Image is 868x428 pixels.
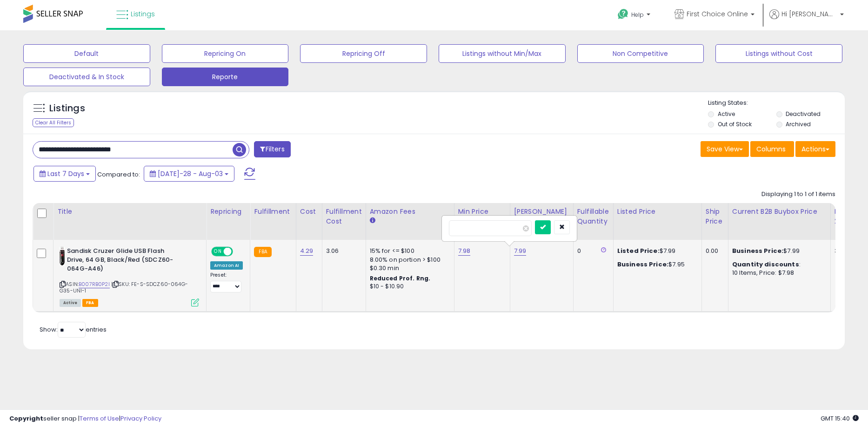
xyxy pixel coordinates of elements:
[370,256,447,264] div: 8.00% on portion > $100
[708,99,844,108] p: Listing States:
[370,247,447,255] div: 15% for <= $100
[617,247,694,255] div: $7.99
[732,269,823,277] div: 10 Items, Price: $7.98
[458,207,506,217] div: Min Price
[617,260,694,269] div: $7.95
[254,207,292,217] div: Fulfillment
[57,207,202,217] div: Title
[232,248,247,256] span: OFF
[718,120,752,128] label: Out of Stock
[300,44,427,63] button: Repricing Off
[97,170,140,179] span: Compared to:
[210,207,246,217] div: Repricing
[131,9,155,19] span: Listings
[821,414,859,423] span: 2025-08-11 15:40 GMT
[617,207,698,217] div: Listed Price
[701,141,749,157] button: Save View
[60,247,65,265] img: 31YxVK-oZ1S._SL40_.jpg
[370,207,450,217] div: Amazon Fees
[326,207,362,226] div: Fulfillment Cost
[706,207,724,226] div: Ship Price
[370,264,447,272] div: $0.30 min
[631,11,644,19] span: Help
[60,299,81,307] span: All listings currently available for purchase on Amazon
[80,414,119,423] a: Terms of Use
[212,248,224,256] span: ON
[795,141,835,157] button: Actions
[67,247,180,275] b: Sandisk Cruzer Glide USB Flash Drive, 64 GB, Black/Red (SDCZ60-064G-A46)
[300,246,314,256] a: 4.29
[162,44,289,63] button: Repricing On
[687,9,748,19] span: First Choice Online
[706,247,721,255] div: 0.00
[617,260,668,269] b: Business Price:
[40,325,107,334] span: Show: entries
[9,414,43,423] strong: Copyright
[23,44,150,63] button: Default
[617,246,660,255] b: Listed Price:
[732,207,827,217] div: Current B2B Buybox Price
[9,414,161,423] div: seller snap | |
[458,246,471,256] a: 7.98
[60,280,188,294] span: | SKU: FE-S-SDCZ60-064G-G35-UNI-1
[781,9,837,19] span: Hi [PERSON_NAME]
[23,68,150,86] button: Deactivated & In Stock
[439,44,566,63] button: Listings without Min/Max
[750,141,794,157] button: Columns
[162,68,289,86] button: Reporte
[210,272,243,293] div: Preset:
[79,280,110,288] a: B007RB0P2I
[577,44,704,63] button: Non Competitive
[514,246,527,256] a: 7.99
[254,247,271,257] small: FBA
[732,246,783,255] b: Business Price:
[514,207,569,217] div: [PERSON_NAME]
[370,274,431,282] b: Reduced Prof. Rng.
[49,102,85,115] h5: Listings
[761,190,835,199] div: Displaying 1 to 1 of 1 items
[254,141,290,157] button: Filters
[33,118,74,127] div: Clear All Filters
[732,260,823,269] div: :
[835,247,865,255] div: 36%
[158,169,223,178] span: [DATE]-28 - Aug-03
[326,247,359,255] div: 3.06
[370,217,375,225] small: Amazon Fees.
[786,120,811,128] label: Archived
[82,299,98,307] span: FBA
[370,283,447,291] div: $10 - $10.90
[610,1,660,30] a: Help
[47,169,84,178] span: Last 7 Days
[786,110,821,118] label: Deactivated
[732,260,799,269] b: Quantity discounts
[756,144,786,154] span: Columns
[577,207,609,226] div: Fulfillable Quantity
[732,247,823,255] div: $7.99
[33,166,96,182] button: Last 7 Days
[210,261,243,270] div: Amazon AI
[120,414,161,423] a: Privacy Policy
[577,247,606,255] div: 0
[60,247,199,306] div: ASIN:
[769,9,844,30] a: Hi [PERSON_NAME]
[715,44,842,63] button: Listings without Cost
[144,166,234,182] button: [DATE]-28 - Aug-03
[300,207,318,217] div: Cost
[617,8,629,20] i: Get Help
[718,110,735,118] label: Active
